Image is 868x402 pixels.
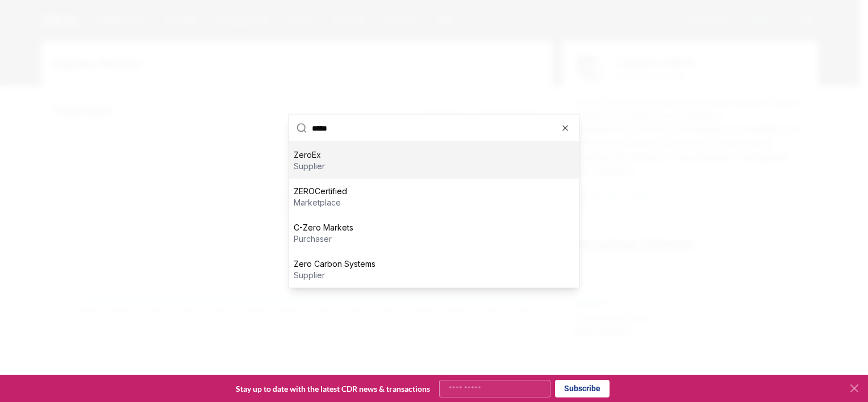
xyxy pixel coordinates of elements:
p: purchaser [294,233,353,245]
p: marketplace [294,197,347,208]
p: C-Zero Markets [294,222,353,233]
p: supplier [294,270,375,281]
p: Zero Carbon Systems [294,258,375,270]
p: ZeroEx [294,149,325,161]
p: supplier [294,161,325,172]
p: ZEROCertified [294,186,347,197]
